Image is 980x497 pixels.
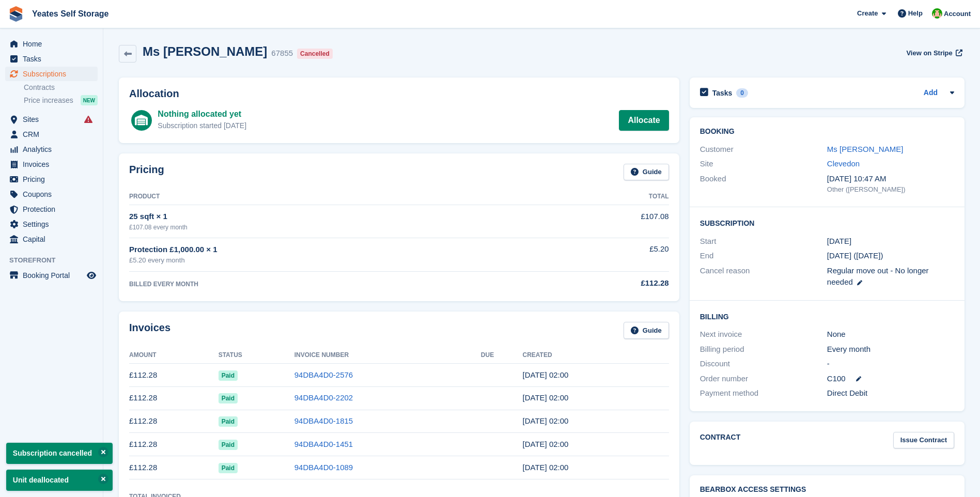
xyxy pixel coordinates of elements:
div: Payment method [700,387,827,399]
div: End [700,250,827,262]
div: [DATE] 10:47 AM [827,173,954,185]
h2: Allocation [129,88,669,100]
span: Paid [219,416,238,427]
span: Paid [219,440,238,450]
i: Smart entry sync failures have occurred [84,115,92,123]
span: CRM [23,127,85,142]
a: menu [5,187,98,201]
span: Settings [23,217,85,231]
span: Pricing [23,172,85,187]
a: Allocate [619,110,668,131]
div: £107.08 every month [129,223,539,232]
a: 94DBA4D0-2202 [294,393,353,402]
td: £5.20 [539,238,669,271]
span: Protection [23,202,85,216]
time: 2025-04-18 01:00:48 UTC [523,463,569,472]
span: Account [944,9,971,19]
a: Clevedon [827,159,860,168]
span: [DATE] ([DATE]) [827,251,883,260]
a: menu [5,202,98,216]
div: Start [700,236,827,247]
h2: Billing [700,311,954,321]
a: menu [5,52,98,66]
a: menu [5,172,98,187]
span: Analytics [23,142,85,157]
h2: Ms [PERSON_NAME] [143,44,267,58]
th: Due [481,347,523,364]
span: Tasks [23,52,85,66]
div: 0 [736,88,748,98]
td: £107.08 [539,205,669,238]
span: Paid [219,393,238,403]
h2: Contract [700,432,741,449]
p: Subscription cancelled [6,443,113,464]
a: menu [5,232,98,246]
div: £5.20 every month [129,255,539,266]
span: Home [23,37,85,51]
div: Site [700,158,827,170]
span: View on Stripe [906,48,952,58]
time: 2025-07-18 01:00:34 UTC [523,393,569,402]
span: Subscriptions [23,67,85,81]
div: Order number [700,373,827,385]
th: Created [523,347,669,364]
a: 94DBA4D0-1815 [294,416,353,425]
a: Preview store [85,269,98,282]
span: Regular move out - No longer needed [827,266,929,287]
a: 94DBA4D0-1089 [294,463,353,472]
a: menu [5,217,98,231]
span: Sites [23,112,85,127]
div: Next invoice [700,329,827,340]
h2: Tasks [712,88,733,98]
td: £112.28 [129,410,219,433]
span: C100 [827,373,846,385]
h2: BearBox Access Settings [700,486,954,494]
a: Add [924,87,938,99]
div: 25 sqft × 1 [129,211,539,223]
div: - [827,358,954,370]
time: 2025-08-18 01:00:50 UTC [523,370,569,379]
a: 94DBA4D0-1451 [294,440,353,448]
div: Customer [700,144,827,156]
span: Paid [219,370,238,381]
span: Help [908,8,923,19]
div: £112.28 [539,277,669,289]
td: £112.28 [129,456,219,479]
h2: Booking [700,128,954,136]
div: Protection £1,000.00 × 1 [129,244,539,256]
a: Contracts [24,83,98,92]
div: BILLED EVERY MONTH [129,279,539,289]
td: £112.28 [129,386,219,410]
span: Booking Portal [23,268,85,283]
a: menu [5,142,98,157]
a: menu [5,67,98,81]
div: None [827,329,954,340]
th: Total [539,189,669,205]
span: Price increases [24,96,73,105]
div: Booked [700,173,827,195]
a: 94DBA4D0-2576 [294,370,353,379]
div: NEW [81,95,98,105]
div: Cancelled [297,49,333,59]
th: Invoice Number [294,347,481,364]
span: Storefront [9,255,103,266]
a: menu [5,127,98,142]
span: Capital [23,232,85,246]
h2: Invoices [129,322,170,339]
span: Coupons [23,187,85,201]
time: 2025-01-18 01:00:00 UTC [827,236,851,247]
a: Guide [624,322,669,339]
div: Billing period [700,344,827,355]
div: Nothing allocated yet [158,108,246,120]
a: Ms [PERSON_NAME] [827,145,904,153]
a: Yeates Self Storage [28,5,113,22]
span: Paid [219,463,238,473]
div: Discount [700,358,827,370]
a: menu [5,112,98,127]
td: £112.28 [129,433,219,456]
span: Create [857,8,878,19]
div: Every month [827,344,954,355]
th: Status [219,347,294,364]
td: £112.28 [129,364,219,387]
div: 67855 [271,48,293,59]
